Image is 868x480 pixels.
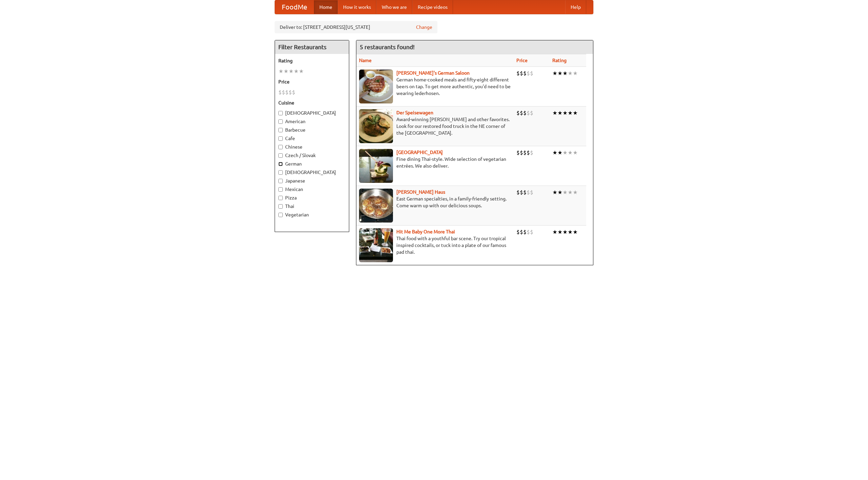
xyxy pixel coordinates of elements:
label: German [278,160,346,167]
li: ★ [568,149,573,156]
a: Der Speisewagen [396,110,433,115]
li: ★ [552,109,557,117]
img: kohlhaus.jpg [359,189,393,223]
label: Thai [278,203,346,210]
li: $ [527,109,530,117]
li: $ [523,189,527,196]
a: [GEOGRAPHIC_DATA] [396,150,443,155]
li: ★ [573,189,578,196]
li: $ [527,149,530,156]
li: ★ [289,68,294,75]
p: Fine dining Thai-style. Wide selection of vegetarian entrées. We also deliver. [359,156,511,169]
a: Recipe videos [412,0,453,14]
input: Czech / Slovak [278,153,283,158]
input: [DEMOGRAPHIC_DATA] [278,170,283,175]
li: $ [530,149,533,156]
li: ★ [299,68,304,75]
a: Change [416,24,432,31]
label: Cafe [278,135,346,142]
a: Hit Me Baby One More Thai [396,229,455,234]
input: Vegetarian [278,213,283,217]
li: $ [523,228,527,236]
li: ★ [568,189,573,196]
li: ★ [573,70,578,77]
input: German [278,162,283,166]
input: Chinese [278,145,283,149]
li: $ [520,228,523,236]
input: Japanese [278,179,283,183]
li: ★ [563,189,568,196]
li: ★ [294,68,299,75]
li: ★ [568,70,573,77]
li: ★ [563,109,568,117]
label: American [278,118,346,125]
img: speisewagen.jpg [359,109,393,143]
p: Thai food with a youthful bar scene. Try our tropical inspired cocktails, or tuck into a plate of... [359,235,511,255]
li: ★ [563,70,568,77]
input: Pizza [278,196,283,200]
label: Japanese [278,177,346,184]
a: Help [565,0,586,14]
li: $ [530,70,533,77]
label: Mexican [278,186,346,193]
li: $ [285,89,289,96]
li: ★ [552,189,557,196]
h5: Rating [278,57,346,64]
li: $ [516,109,520,117]
li: $ [516,228,520,236]
label: Barbecue [278,127,346,133]
label: Czech / Slovak [278,152,346,159]
li: $ [278,89,282,96]
li: ★ [283,68,289,75]
li: $ [527,70,530,77]
a: How it works [338,0,376,14]
li: $ [523,70,527,77]
a: [PERSON_NAME]'s German Saloon [396,70,470,76]
a: FoodMe [275,0,314,14]
h4: Filter Restaurants [275,40,349,54]
input: Thai [278,204,283,209]
input: [DEMOGRAPHIC_DATA] [278,111,283,115]
label: Vegetarian [278,211,346,218]
a: Who we are [376,0,412,14]
li: ★ [552,70,557,77]
a: Name [359,58,372,63]
li: ★ [563,228,568,236]
input: Mexican [278,187,283,192]
li: ★ [573,109,578,117]
label: Chinese [278,143,346,150]
h5: Price [278,78,346,85]
a: Home [314,0,338,14]
p: German home-cooked meals and fifty-eight different beers on tap. To get more authentic, you'd nee... [359,76,511,97]
li: ★ [557,70,563,77]
li: ★ [278,68,283,75]
li: $ [520,149,523,156]
li: $ [516,70,520,77]
li: $ [527,189,530,196]
li: ★ [557,189,563,196]
p: East German specialties, in a family-friendly setting. Come warm up with our delicious soups. [359,195,511,209]
ng-pluralize: 5 restaurants found! [360,44,415,50]
a: [PERSON_NAME] Haus [396,189,445,195]
li: ★ [557,149,563,156]
li: $ [516,189,520,196]
input: Barbecue [278,128,283,132]
li: ★ [552,149,557,156]
li: $ [520,189,523,196]
li: ★ [568,109,573,117]
li: ★ [568,228,573,236]
p: Award-winning [PERSON_NAME] and other favorites. Look for our restored food truck in the NE corne... [359,116,511,136]
a: Price [516,58,528,63]
li: $ [516,149,520,156]
label: [DEMOGRAPHIC_DATA] [278,169,346,176]
li: ★ [557,109,563,117]
li: $ [520,109,523,117]
li: $ [530,109,533,117]
li: $ [527,228,530,236]
li: $ [530,189,533,196]
li: $ [523,149,527,156]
